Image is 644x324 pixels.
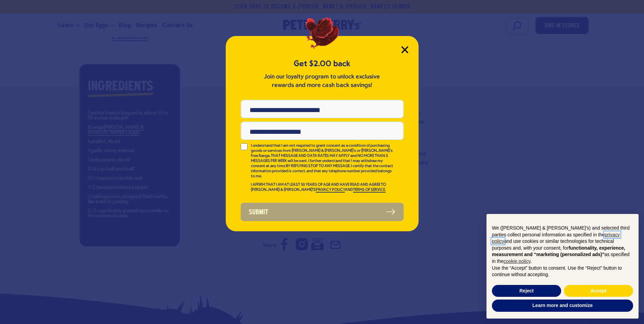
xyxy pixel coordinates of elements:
button: Reject [492,285,561,297]
p: I AFFIRM THAT I AM AT LEAST 18 YEARS OF AGE AND HAVE READ AND AGREE TO [PERSON_NAME] & [PERSON_NA... [251,182,394,193]
p: We ([PERSON_NAME] & [PERSON_NAME]'s) and selected third parties collect personal information as s... [492,225,633,265]
p: I understand that I am not required to grant consent as a condition of purchasing goods or servic... [251,143,394,179]
a: cookie policy [503,258,530,264]
a: PRIVACY POLICY [316,188,345,193]
a: TERMS OF SERVICE. [353,188,386,193]
a: privacy policy [492,232,620,244]
button: Learn more and customize [492,300,633,312]
button: Close Modal [401,46,408,53]
p: Join our loyalty program to unlock exclusive rewards and more cash back savings! [263,73,382,90]
input: I understand that I am not required to grant consent as a condition of purchasing goods or servic... [241,143,247,150]
h5: Get $2.00 back [241,58,404,69]
p: Use the “Accept” button to consent. Use the “Reject” button to continue without accepting. [492,265,633,278]
button: Submit [241,203,404,221]
button: Accept [564,285,633,297]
